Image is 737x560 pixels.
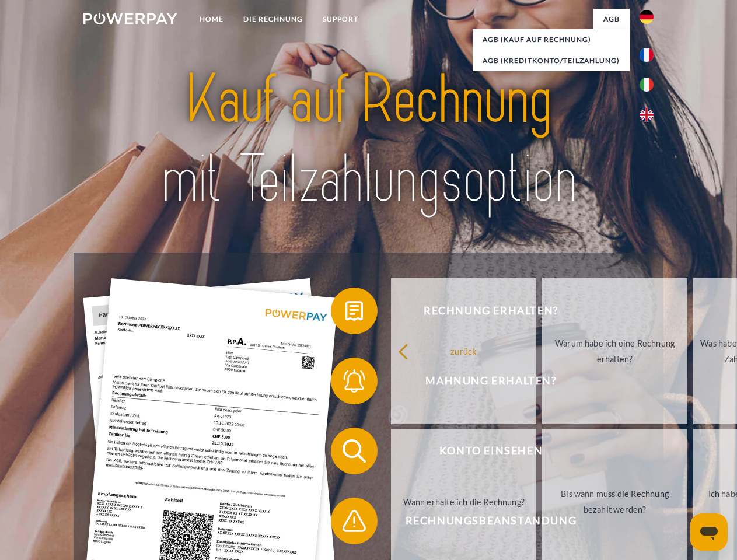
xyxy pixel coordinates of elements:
a: Home [190,9,233,30]
button: Rechnungsbeanstandung [331,498,634,544]
img: fr [640,48,654,62]
button: Rechnung erhalten? [331,288,634,334]
button: Mahnung erhalten? [331,358,634,404]
img: logo-powerpay-white.svg [83,13,177,24]
img: title-powerpay_de.svg [111,56,626,223]
a: DIE RECHNUNG [233,9,313,30]
div: zurück [398,343,529,359]
img: qb_search.svg [340,436,369,466]
a: AGB (Kreditkonto/Teilzahlung) [473,50,630,71]
a: AGB (Kauf auf Rechnung) [473,29,630,50]
img: it [640,78,654,92]
button: Konto einsehen [331,428,634,474]
div: Bis wann muss die Rechnung bezahlt werden? [549,486,680,517]
img: qb_warning.svg [340,506,369,535]
div: Warum habe ich eine Rechnung erhalten? [549,335,680,367]
iframe: Schaltfläche zum Öffnen des Messaging-Fensters [690,513,728,551]
img: en [640,108,654,122]
img: qb_bill.svg [340,296,369,325]
div: Wann erhalte ich die Rechnung? [398,494,529,509]
a: agb [593,9,630,30]
img: de [640,10,654,24]
img: qb_bell.svg [340,366,369,395]
a: SUPPORT [313,9,368,30]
